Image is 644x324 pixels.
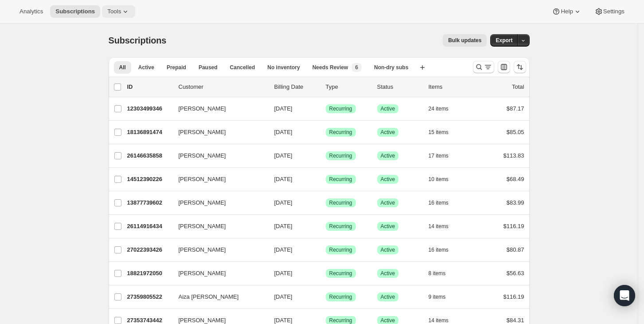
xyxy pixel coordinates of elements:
[127,222,172,231] p: 26114916434
[381,176,395,183] span: Active
[381,317,395,324] span: Active
[127,128,172,137] p: 18136891474
[127,104,172,113] p: 12303499346
[429,103,458,115] button: 24 items
[507,176,524,182] span: $68.49
[109,36,167,45] span: Subscriptions
[127,267,524,280] div: 18821972050[PERSON_NAME][DATE]SuccessRecurringSuccessActive8 items$56.63
[329,246,352,253] span: Recurring
[199,64,218,71] span: Paused
[326,83,370,91] div: Type
[138,64,154,71] span: Active
[429,126,458,138] button: 15 items
[561,8,573,15] span: Help
[329,176,352,183] span: Recurring
[274,199,293,206] span: [DATE]
[127,244,524,256] div: 27022393426[PERSON_NAME][DATE]SuccessRecurringSuccessActive16 items$80.87
[179,245,226,254] span: [PERSON_NAME]
[329,223,352,230] span: Recurring
[355,64,358,71] span: 6
[329,129,352,136] span: Recurring
[429,244,458,256] button: 16 items
[507,199,524,206] span: $83.99
[127,197,524,209] div: 13877739602[PERSON_NAME][DATE]SuccessRecurringSuccessActive16 items$83.99
[179,292,239,301] span: Aiza [PERSON_NAME]
[429,246,449,253] span: 16 items
[381,223,395,230] span: Active
[329,152,352,159] span: Recurring
[20,8,43,15] span: Analytics
[503,152,524,159] span: $113.83
[381,129,395,136] span: Active
[498,61,510,73] button: Customize table column order and visibility
[127,150,524,162] div: 26146635858[PERSON_NAME][DATE]SuccessRecurringSuccessActive17 items$113.83
[381,270,395,277] span: Active
[127,245,172,254] p: 27022393426
[503,293,524,300] span: $116.19
[127,220,524,233] div: 26114916434[PERSON_NAME][DATE]SuccessRecurringSuccessActive14 items$116.19
[429,152,449,159] span: 17 items
[429,291,456,303] button: 9 items
[127,103,524,115] div: 12303499346[PERSON_NAME][DATE]SuccessRecurringSuccessActive24 items$87.17
[107,8,121,15] span: Tools
[429,197,458,209] button: 16 items
[127,151,172,160] p: 26146635858
[179,151,226,160] span: [PERSON_NAME]
[173,125,262,139] button: [PERSON_NAME]
[329,105,352,112] span: Recurring
[429,317,449,324] span: 14 items
[415,61,429,74] button: Create new view
[329,293,352,300] span: Recurring
[429,223,449,230] span: 14 items
[589,5,630,18] button: Settings
[127,292,172,301] p: 27359805522
[274,129,293,135] span: [DATE]
[50,5,100,18] button: Subscriptions
[377,83,422,91] p: Status
[127,173,524,186] div: 14512390226[PERSON_NAME][DATE]SuccessRecurringSuccessActive10 items$68.49
[127,269,172,278] p: 18821972050
[507,317,524,324] span: $84.31
[173,219,262,233] button: [PERSON_NAME]
[429,173,458,186] button: 10 items
[173,243,262,257] button: [PERSON_NAME]
[173,290,262,304] button: Aiza [PERSON_NAME]
[429,129,449,136] span: 15 items
[429,220,458,233] button: 14 items
[127,198,172,207] p: 13877739602
[490,34,518,47] button: Export
[179,269,226,278] span: [PERSON_NAME]
[546,5,587,18] button: Help
[179,175,226,184] span: [PERSON_NAME]
[127,126,524,138] div: 18136891474[PERSON_NAME][DATE]SuccessRecurringSuccessActive15 items$85.05
[429,293,446,300] span: 9 items
[496,37,512,44] span: Export
[274,246,293,253] span: [DATE]
[429,270,446,277] span: 8 items
[179,83,267,91] p: Customer
[179,128,226,137] span: [PERSON_NAME]
[381,246,395,253] span: Active
[381,199,395,206] span: Active
[274,223,293,229] span: [DATE]
[512,83,524,91] p: Total
[173,196,262,210] button: [PERSON_NAME]
[429,267,456,280] button: 8 items
[429,150,458,162] button: 17 items
[381,105,395,112] span: Active
[230,64,255,71] span: Cancelled
[14,5,48,18] button: Analytics
[274,152,293,159] span: [DATE]
[274,270,293,277] span: [DATE]
[167,64,186,71] span: Prepaid
[429,176,449,183] span: 10 items
[127,291,524,303] div: 27359805522Aiza [PERSON_NAME][DATE]SuccessRecurringSuccessActive9 items$116.19
[448,37,481,44] span: Bulk updates
[274,176,293,182] span: [DATE]
[274,293,293,300] span: [DATE]
[274,317,293,324] span: [DATE]
[429,199,449,206] span: 16 items
[329,270,352,277] span: Recurring
[614,285,635,306] div: Open Intercom Messenger
[507,129,524,135] span: $85.05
